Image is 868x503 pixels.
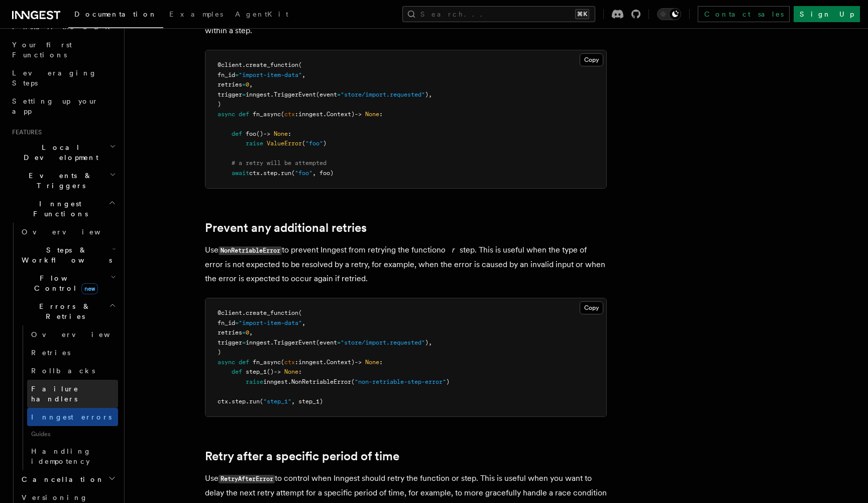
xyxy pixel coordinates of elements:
[337,91,341,98] span: =
[18,273,111,293] span: Flow Control
[263,378,288,385] span: inngest
[379,359,383,366] span: :
[365,111,379,118] span: None
[284,368,298,375] span: None
[27,380,118,408] a: Failure handlers
[281,359,284,366] span: (
[8,64,118,92] a: Leveraging Steps
[327,111,355,118] span: Context)
[253,359,281,366] span: fn_async
[337,339,341,346] span: =
[232,398,246,405] span: step
[794,6,860,22] a: Sign Up
[22,228,125,236] span: Overview
[246,339,274,346] span: inngest.
[218,91,242,98] span: trigger
[31,413,112,421] span: Inngest errors
[235,10,288,18] span: AgentKit
[218,359,235,366] span: async
[18,325,118,470] div: Errors & Retries
[365,359,379,366] span: None
[291,378,351,385] span: NonRetriableError
[263,398,291,405] span: "step_1"
[232,130,242,137] span: def
[31,385,79,403] span: Failure handlers
[298,111,323,118] span: inngest
[246,61,298,68] span: create_function
[218,329,242,336] span: retries
[298,309,302,316] span: (
[219,475,275,483] code: RetryAfterError
[305,140,323,147] span: "foo"
[246,81,249,88] span: 0
[249,398,260,405] span: run
[379,111,383,118] span: :
[291,170,295,177] span: (
[355,111,362,118] span: ->
[274,339,316,346] span: TriggerEvent
[291,398,323,405] span: , step_1)
[284,359,295,366] span: ctx
[8,171,110,191] span: Events & Triggers
[8,195,118,223] button: Inngest Functions
[316,339,337,346] span: (event
[323,111,327,118] span: .
[288,130,291,137] span: :
[246,368,267,375] span: step_1
[68,3,163,28] a: Documentation
[218,71,235,78] span: fn_id
[239,71,302,78] span: "import-item-data"
[267,368,274,375] span: ()
[267,140,302,147] span: ValueError
[246,329,249,336] span: 0
[218,319,235,326] span: fn_id
[18,470,118,488] button: Cancellation
[239,111,249,118] span: def
[274,130,288,137] span: None
[31,349,70,357] span: Retries
[298,368,302,375] span: :
[295,170,312,177] span: "foo"
[218,101,221,108] span: )
[402,6,595,22] button: Search...⌘K
[27,344,118,362] a: Retries
[351,378,355,385] span: (
[205,449,399,463] a: Retry after a specific period of time
[31,367,95,375] span: Rollbacks
[27,362,118,380] a: Rollbacks
[295,359,298,366] span: :
[27,442,118,470] a: Handling idempotency
[242,91,246,98] span: =
[327,359,355,366] span: Context)
[256,130,263,137] span: ()
[235,71,239,78] span: =
[163,3,229,27] a: Examples
[249,170,260,177] span: ctx
[316,91,337,98] span: (event
[218,81,242,88] span: retries
[246,309,298,316] span: create_function
[8,36,118,64] a: Your first Functions
[575,9,589,19] kbd: ⌘K
[302,319,305,326] span: ,
[246,91,274,98] span: inngest.
[27,325,118,344] a: Overview
[355,378,446,385] span: "non-retriable-step-error"
[446,378,450,385] span: )
[253,111,281,118] span: fn_async
[31,330,135,339] span: Overview
[341,339,425,346] span: "store/import.requested"
[218,309,242,316] span: @client
[81,283,98,294] span: new
[246,398,249,405] span: .
[218,339,242,346] span: trigger
[232,368,242,375] span: def
[425,339,432,346] span: ),
[169,10,223,18] span: Examples
[242,329,246,336] span: =
[242,339,246,346] span: =
[284,111,295,118] span: ctx
[18,223,118,241] a: Overview
[298,359,323,366] span: inngest
[263,170,277,177] span: step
